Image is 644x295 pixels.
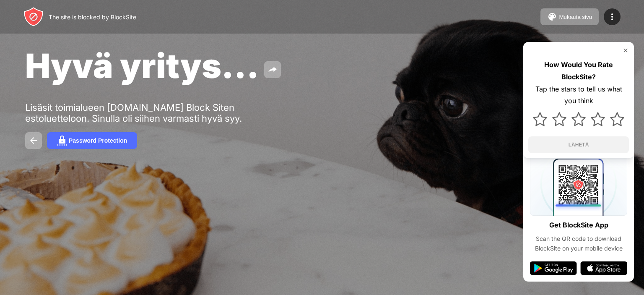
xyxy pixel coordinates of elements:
[533,112,547,126] img: star.svg
[552,112,566,126] img: star.svg
[607,12,617,22] img: menu-icon.svg
[530,261,577,275] img: google-play.svg
[267,65,278,75] img: share.svg
[29,136,39,146] img: back.svg
[47,132,137,149] button: Password Protection
[25,45,259,86] span: Hyvä yritys...
[622,47,629,54] img: rate-us-close.svg
[69,137,127,144] div: Password Protection
[530,234,627,253] div: Scan the QR code to download BlockSite on your mobile device
[528,83,629,107] div: Tap the stars to tell us what you think
[25,102,284,124] div: Lisäsit toimialueen [DOMAIN_NAME] Block Siten estoluetteloon. Sinulla oli siihen varmasti hyvä syy.
[610,112,624,126] img: star.svg
[580,261,627,275] img: app-store.svg
[528,59,629,83] div: How Would You Rate BlockSite?
[571,112,586,126] img: star.svg
[547,12,557,22] img: pallet.svg
[549,219,608,231] div: Get BlockSite App
[49,13,136,21] div: The site is blocked by BlockSite
[528,136,629,153] button: LÄHETÄ
[57,136,67,146] img: password.svg
[591,112,605,126] img: star.svg
[23,7,44,27] img: header-logo.svg
[540,8,599,25] button: Mukauta sivu
[559,14,592,20] div: Mukauta sivu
